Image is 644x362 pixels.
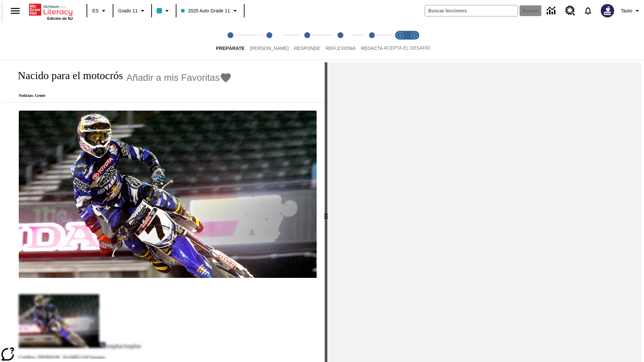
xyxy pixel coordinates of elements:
[384,45,431,51] span: ACEPTA EL DESAFÍO
[294,46,320,51] span: Responde
[361,46,383,51] span: Redacta
[288,23,326,60] button: Responde step 3 of 5
[154,5,174,17] button: El color de la clase es azul claro. Cambiar el color de la clase.
[579,2,597,19] a: Notificaciones
[3,62,325,359] div: reading
[399,34,401,37] text: 1
[181,7,230,14] span: 2025 Auto Grade 11
[326,46,356,51] span: Reflexiona
[413,34,415,37] text: 2
[92,7,99,14] span: ES
[19,111,317,278] img: El corredor de motocrós James Stewart vuela por los aires en su motocicleta de montaña
[621,7,632,14] span: Tauto
[178,5,241,17] button: Clase: 2025 Auto Grade 11, Selecciona una clase
[47,16,73,20] span: Edición de NJ
[327,62,641,362] div: activity
[29,2,73,20] div: Portada
[245,23,294,60] button: Lee step 2 of 5
[5,1,25,21] button: Abrir el menú lateral
[216,46,245,51] span: Prepárate
[618,5,644,17] button: Perfil/Configuración
[405,23,424,60] button: Acepta el desafío contesta step 2 of 2
[390,23,410,60] button: Acepta el desafío lee step 1 of 2
[356,23,388,60] button: Redacta step 5 of 5
[126,72,220,83] span: Añadir a mis Favoritas
[118,7,138,14] span: Grado 11
[11,69,123,82] h1: Nacido para el motocrós
[425,5,518,16] input: Buscar campo
[89,5,111,17] button: Lenguaje: ES, Selecciona un idioma
[601,4,614,17] img: Avatar
[325,62,327,362] div: Pulsa la tecla de intro o la barra espaciadora y luego presiona las flechas de derecha e izquierd...
[561,2,579,20] a: Centro de recursos, Se abrirá en una pestaña nueva.
[11,93,232,98] p: Noticias: Gente
[126,72,232,83] button: Añadir a mis Favoritas - Nacido para el motocrós
[597,2,618,19] button: Escoja un nuevo avatar
[543,2,561,20] a: Centro de información
[211,23,250,60] button: Prepárate step 1 of 5
[115,5,149,17] button: Grado: Grado 11, Elige un grado
[250,46,288,51] span: [PERSON_NAME]
[320,23,361,60] button: Reflexiona step 4 of 5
